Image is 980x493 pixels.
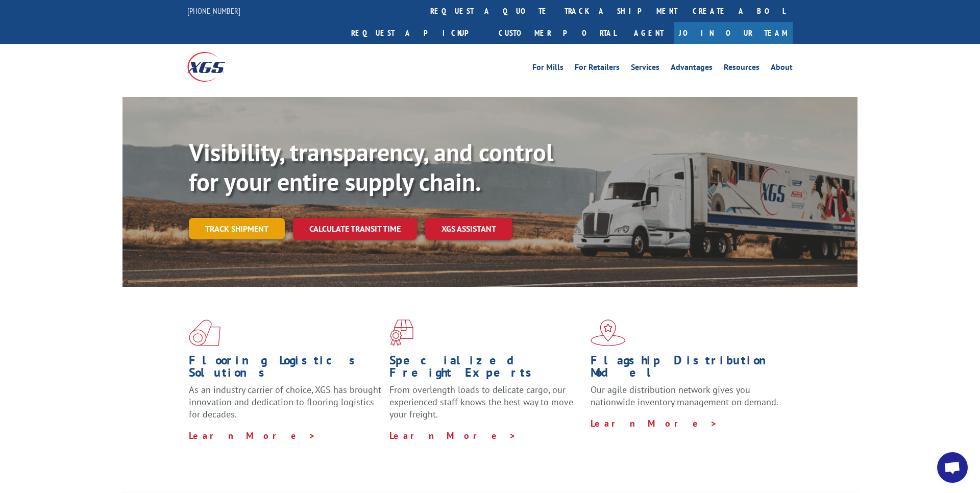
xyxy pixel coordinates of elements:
[189,136,553,198] b: Visibility, transparency, and control for your entire supply chain.
[591,417,718,429] a: Learn More >
[575,63,620,75] a: For Retailers
[189,319,220,346] img: xgs-icon-total-supply-chain-intelligence-red
[591,384,778,408] span: Our agile distribution network gives you nationwide inventory management on demand.
[293,218,417,240] a: Calculate transit time
[624,22,674,44] a: Agent
[591,354,783,384] h1: Flagship Distribution Model
[671,63,713,75] a: Advantages
[389,354,582,384] h1: Specialized Freight Experts
[389,384,582,429] p: From overlength loads to delicate cargo, our experienced staff knows the best way to move your fr...
[937,452,968,483] div: Open chat
[631,63,659,75] a: Services
[532,63,563,75] a: For Mills
[491,22,624,44] a: Customer Portal
[591,319,626,346] img: xgs-icon-flagship-distribution-model-red
[189,218,285,239] a: Track shipment
[724,63,759,75] a: Resources
[771,63,793,75] a: About
[674,22,793,44] a: Join Our Team
[189,430,316,441] a: Learn More >
[187,6,240,16] a: [PHONE_NUMBER]
[344,22,491,44] a: Request a pickup
[189,354,382,384] h1: Flooring Logistics Solutions
[189,384,381,420] span: As an industry carrier of choice, XGS has brought innovation and dedication to flooring logistics...
[389,319,413,346] img: xgs-icon-focused-on-flooring-red
[425,218,512,240] a: XGS ASSISTANT
[389,430,517,441] a: Learn More >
